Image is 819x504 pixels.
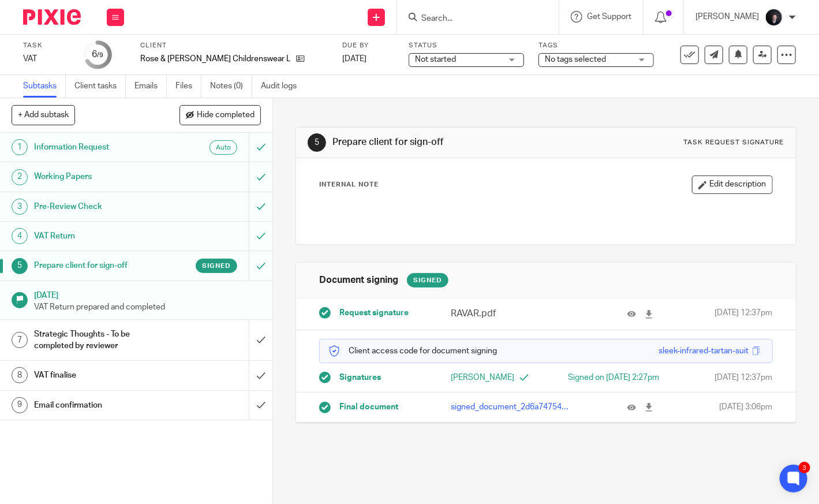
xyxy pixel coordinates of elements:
[684,138,784,147] div: Task request signature
[332,136,571,148] h1: Prepare client for sign-off
[319,180,379,189] p: Internal Note
[339,307,409,319] span: Request signature
[34,227,170,245] h1: VAT Return
[308,133,326,152] div: 5
[23,75,66,98] a: Subtasks
[12,332,28,348] div: 7
[342,55,367,63] span: [DATE]
[695,11,759,23] p: [PERSON_NAME]
[12,169,28,185] div: 2
[342,41,394,50] label: Due by
[140,41,328,50] label: Client
[407,273,448,288] div: Signed
[34,139,170,156] h1: Information Request
[210,140,237,155] div: Auto
[134,75,167,98] a: Emails
[210,75,252,98] a: Notes (0)
[34,168,170,185] h1: Working Papers
[715,372,773,383] span: [DATE] 12:37pm
[12,397,28,413] div: 9
[328,345,497,357] p: Client access code for document signing
[564,372,659,383] div: Signed on [DATE] 2:27pm
[409,41,524,50] label: Status
[692,176,773,194] button: Edit description
[12,199,28,215] div: 3
[415,55,456,64] span: Not started
[451,307,573,320] p: RAVAR.pdf
[34,257,170,274] h1: Prepare client for sign-off
[12,228,28,244] div: 4
[339,372,381,383] span: Signatures
[261,75,305,98] a: Audit logs
[715,307,773,320] span: [DATE] 12:37pm
[179,105,261,125] button: Hide completed
[175,75,201,98] a: Files
[74,75,126,98] a: Client tasks
[12,105,75,125] button: + Add subtask
[339,401,398,413] span: Final document
[545,55,606,64] span: No tags selected
[34,198,170,215] h1: Pre-Review Check
[420,14,524,24] input: Search
[587,13,631,21] span: Get Support
[765,8,783,27] img: 455A2509.jpg
[34,397,170,414] h1: Email confirmation
[538,41,654,50] label: Tags
[92,48,103,61] div: 6
[34,287,261,301] h1: [DATE]
[23,53,69,65] div: VAT
[34,326,170,355] h1: Strategic Thoughts - To be completed by reviewer
[197,111,255,120] span: Hide completed
[34,367,170,384] h1: VAT finalise
[97,52,103,58] small: /9
[34,301,261,313] p: VAT Return prepared and completed
[659,345,749,357] div: sleek-infrared-tartan-suit
[12,258,28,274] div: 5
[451,401,573,413] p: signed_document_2d6a7475431240a599b968373374022e.pdf
[319,274,398,286] h1: Document signing
[23,41,69,50] label: Task
[720,401,773,413] span: [DATE] 3:06pm
[12,139,28,155] div: 1
[23,9,81,25] img: Pixie
[799,462,810,473] div: 3
[12,367,28,383] div: 8
[202,261,231,271] span: Signed
[140,53,290,65] p: Rose & [PERSON_NAME] Childrenswear Limited
[451,372,546,383] p: [PERSON_NAME]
